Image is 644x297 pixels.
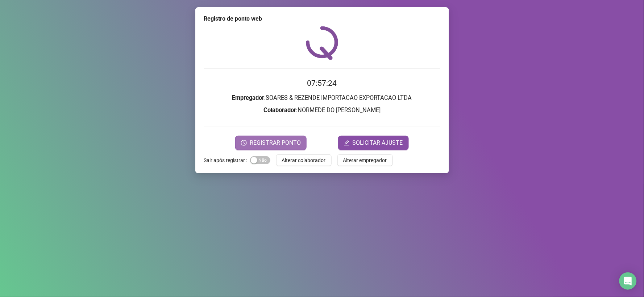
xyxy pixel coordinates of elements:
[263,107,296,114] strong: Colaborador
[337,154,393,166] button: Alterar empregador
[204,154,250,166] label: Sair após registrar
[241,140,247,146] span: clock-circle
[619,272,637,290] div: Open Intercom Messenger
[344,140,350,146] span: edit
[276,154,332,166] button: Alterar colaborador
[343,156,387,164] span: Alterar empregador
[306,26,338,60] img: QRPoint
[282,156,326,164] span: Alterar colaborador
[235,136,307,150] button: REGISTRAR PONTO
[307,79,337,88] time: 07:57:24
[204,14,440,23] div: Registro de ponto web
[204,93,440,103] h3: : SOARES & REZENDE IMPORTACAO EXPORTACAO LTDA
[250,139,301,147] span: REGISTRAR PONTO
[353,139,403,147] span: SOLICITAR AJUSTE
[204,106,440,115] h3: : NORMEDE DO [PERSON_NAME]
[232,94,265,101] strong: Empregador
[338,136,409,150] button: editSOLICITAR AJUSTE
